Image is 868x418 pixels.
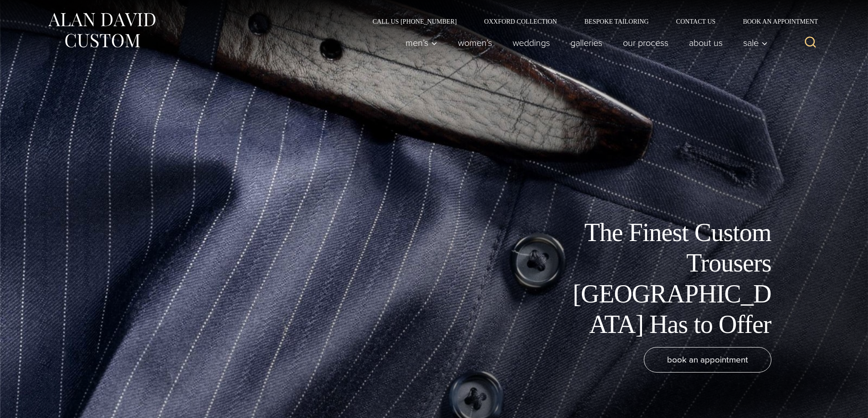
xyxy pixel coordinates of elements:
[447,34,502,52] a: Women’s
[570,18,662,25] a: Bespoke Tailoring
[560,34,612,52] a: Galleries
[612,34,678,52] a: Our Process
[502,34,560,52] a: weddings
[644,347,771,373] a: book an appointment
[800,32,822,54] button: View Search Form
[663,18,729,25] a: Contact Us
[359,18,822,25] nav: Secondary Navigation
[406,38,437,47] span: Men’s
[566,217,771,340] h1: The Finest Custom Trousers [GEOGRAPHIC_DATA] Has to Offer
[743,38,768,47] span: Sale
[47,10,156,50] img: Alan David Custom
[395,34,772,52] nav: Primary Navigation
[678,34,733,52] a: About Us
[470,18,570,25] a: Oxxford Collection
[729,18,821,25] a: Book an Appointment
[667,353,748,366] span: book an appointment
[359,18,471,25] a: Call Us [PHONE_NUMBER]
